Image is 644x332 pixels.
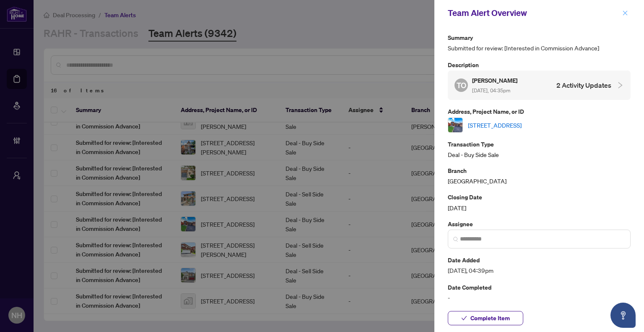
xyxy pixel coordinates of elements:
[472,87,510,94] span: [DATE], 04:35pm
[448,282,631,292] p: Date Completed
[448,33,631,42] p: Summary
[448,139,631,159] div: Deal - Buy Side Sale
[448,118,462,132] img: thumbnail-img
[448,166,631,186] div: [GEOGRAPHIC_DATA]
[448,311,523,325] button: Complete Item
[448,192,631,212] div: [DATE]
[448,266,631,275] span: [DATE], 04:39pm
[448,293,631,303] span: -
[448,71,631,100] div: TO[PERSON_NAME] [DATE], 04:35pm2 Activity Updates
[470,311,510,325] span: Complete Item
[448,192,631,202] p: Closing Date
[461,315,467,321] span: check
[453,237,458,242] img: search_icon
[457,79,466,91] span: TO
[448,219,631,229] p: Assignee
[610,303,636,328] button: Open asap
[468,120,522,130] a: [STREET_ADDRESS]
[448,139,631,149] p: Transaction Type
[448,60,631,70] p: Description
[622,10,628,16] span: close
[448,255,631,265] p: Date Added
[448,166,631,175] p: Branch
[472,76,519,85] h5: [PERSON_NAME]
[448,7,620,19] div: Team Alert Overview
[556,80,611,90] h4: 2 Activity Updates
[448,43,631,53] span: Submitted for review: [Interested in Commission Advance]
[616,81,624,89] span: collapsed
[448,107,631,116] p: Address, Project Name, or ID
